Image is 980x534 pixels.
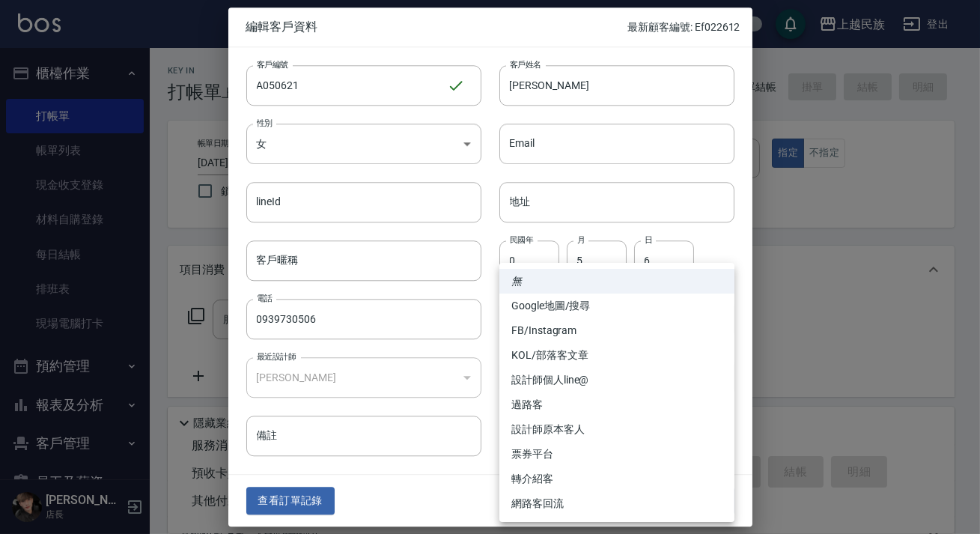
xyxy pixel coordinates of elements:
[499,467,734,491] li: 轉介紹客
[499,343,734,368] li: KOL/部落客文章
[499,318,734,343] li: FB/Instagram
[511,273,522,289] em: 無
[499,368,734,392] li: 設計師個人line@
[499,442,734,467] li: 票券平台
[499,417,734,442] li: 設計師原本客人
[499,491,734,516] li: 網路客回流
[499,294,734,318] li: Google地圖/搜尋
[499,392,734,417] li: 過路客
